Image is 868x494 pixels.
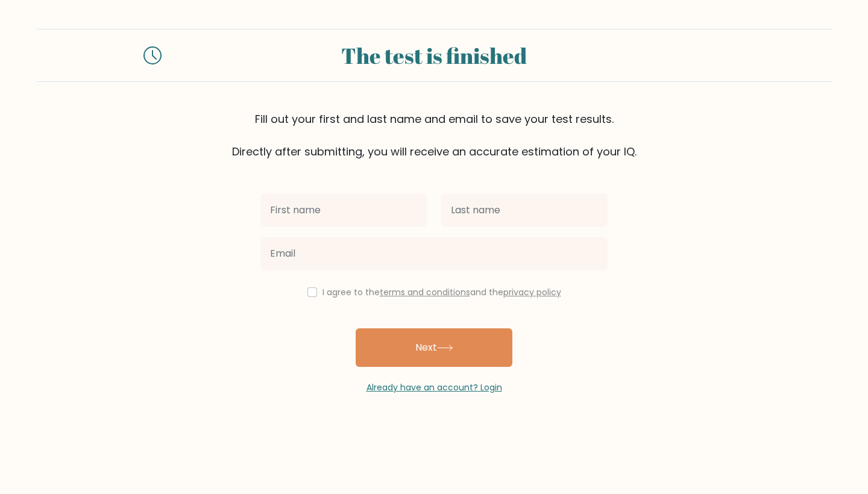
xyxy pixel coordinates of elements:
div: Fill out your first and last name and email to save your test results. Directly after submitting,... [36,111,832,160]
a: terms and conditions [380,286,470,298]
input: First name [260,193,427,227]
a: privacy policy [503,286,561,298]
button: Next [356,328,512,367]
div: The test is finished [176,39,692,72]
label: I agree to the and the [322,286,561,298]
input: Last name [441,193,608,227]
a: Already have an account? Login [366,381,502,393]
input: Email [260,237,608,270]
